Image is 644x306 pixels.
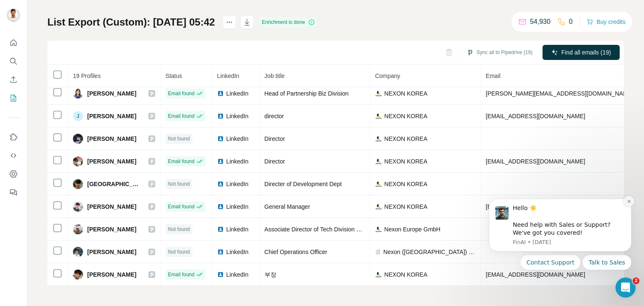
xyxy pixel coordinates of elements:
span: NEXON KOREA [384,157,428,166]
img: company-logo [375,226,382,233]
span: LinkedIn [226,157,249,166]
img: Avatar [73,88,83,99]
span: LinkedIn [226,135,249,143]
span: Email found [168,271,195,278]
p: Message from FinAI, sent 2d ago [36,50,149,57]
button: Dashboard [7,166,20,182]
img: company-logo [375,181,382,187]
span: [PERSON_NAME] [87,270,136,279]
button: Use Surfe on LinkedIn [7,130,20,145]
span: Nexon Europe GmbH [384,225,441,233]
h1: List Export (Custom): [DATE] 05:42 [47,16,215,29]
span: LinkedIn [217,73,239,79]
span: [PERSON_NAME] [87,89,136,98]
button: Find all emails (19) [543,45,620,60]
span: NEXON KOREA [384,180,428,188]
button: Sync all to Pipedrive (19) [461,46,538,59]
button: Enrich CSV [7,72,20,87]
span: Find all emails (19) [561,48,611,57]
img: company-logo [375,158,382,165]
div: message notification from FinAI, 2d ago. Hello ☀️ ​ Need help with Sales or Support? We've got yo... [13,10,155,63]
button: actions [223,16,236,29]
img: LinkedIn logo [217,90,224,97]
img: LinkedIn logo [217,203,224,210]
span: Email found [168,112,195,120]
span: Director [265,158,285,165]
span: LinkedIn [226,248,249,256]
span: Not found [168,226,190,233]
span: [PERSON_NAME] [87,135,136,143]
span: LinkedIn [226,202,249,211]
span: [PERSON_NAME] [87,248,136,256]
img: company-logo [375,203,382,210]
span: [EMAIL_ADDRESS][DOMAIN_NAME] [486,158,585,165]
img: Avatar [73,134,83,144]
button: My lists [7,91,20,106]
img: LinkedIn logo [217,226,224,233]
span: NEXON KOREA [384,270,428,279]
img: Avatar [73,179,83,189]
span: LinkedIn [226,89,249,98]
p: 0 [569,17,573,27]
span: [PERSON_NAME][EMAIL_ADDRESS][DOMAIN_NAME] [486,90,634,97]
span: [PERSON_NAME] [87,112,136,120]
span: Email found [168,203,195,210]
img: Profile image for FinAI [19,18,32,31]
span: LinkedIn [226,225,249,233]
span: 2 [633,277,639,284]
span: Nexon ([GEOGRAPHIC_DATA]) Co., Ltd. [383,248,475,256]
span: NEXON KOREA [384,202,428,211]
span: Status [166,73,182,79]
span: LinkedIn [226,112,249,120]
span: Head of Partnership Biz Division [265,90,349,97]
span: General Manager [265,203,310,210]
img: LinkedIn logo [217,135,224,142]
button: Quick reply: Talk to Sales [106,66,155,81]
div: Hello ☀️ ​ Need help with Sales or Support? We've got you covered! [36,16,149,48]
button: Quick start [7,35,20,50]
span: NEXON KOREA [384,135,428,143]
iframe: Intercom notifications message [476,189,644,302]
span: NEXON KOREA [384,89,428,98]
button: Dismiss notification [147,7,158,18]
span: Associate Director of Tech Division & Operation Engineering team manager (DevOps) [265,226,487,233]
button: Search [7,54,20,69]
img: company-logo [375,135,382,142]
span: [GEOGRAPHIC_DATA] [87,180,140,188]
img: company-logo [375,90,382,97]
span: Not found [168,248,190,256]
div: Message content [36,16,149,48]
span: Not found [168,135,190,143]
span: Job title [265,73,285,79]
button: Buy credits [587,16,626,28]
img: Avatar [7,8,20,22]
span: Chief Operations Officer [265,249,327,255]
img: Avatar [73,202,83,212]
span: NEXON KOREA [384,112,428,120]
span: Email [486,73,501,79]
button: Use Surfe API [7,148,20,163]
button: Feedback [7,185,20,200]
img: LinkedIn logo [217,271,224,278]
span: [PERSON_NAME] [87,202,136,211]
span: Director [265,135,285,142]
p: 54,930 [530,17,551,27]
span: Email found [168,158,195,165]
img: LinkedIn logo [217,249,224,255]
img: LinkedIn logo [217,113,224,119]
span: LinkedIn [226,270,249,279]
span: Company [375,73,400,79]
span: LinkedIn [226,180,249,188]
span: [EMAIL_ADDRESS][DOMAIN_NAME] [486,113,585,119]
span: Not found [168,180,190,188]
img: Avatar [73,156,83,166]
iframe: Intercom live chat [615,277,636,298]
span: [PERSON_NAME] [87,157,136,166]
img: company-logo [375,113,382,119]
img: Avatar [73,247,83,257]
span: director [265,113,284,119]
span: [PERSON_NAME] [87,225,136,233]
img: Avatar [73,224,83,234]
button: Quick reply: Contact Support [44,66,104,81]
div: Enrichment is done [260,17,318,27]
